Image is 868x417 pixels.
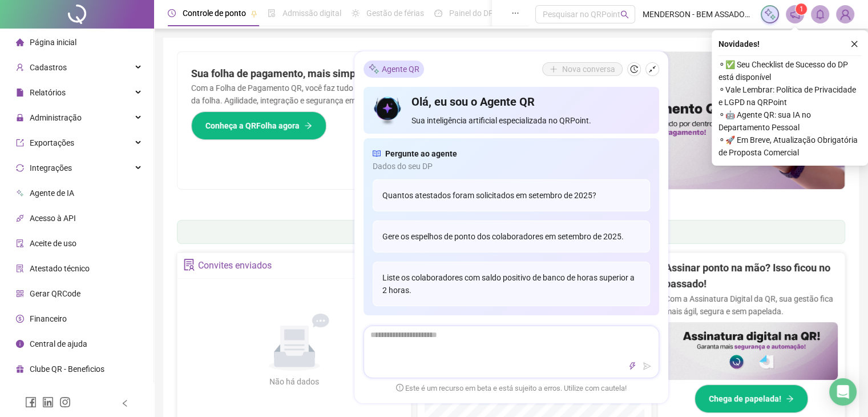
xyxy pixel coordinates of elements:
h4: Olá, eu sou o Agente QR [411,94,649,110]
span: Chega de papelada! [709,392,781,405]
span: ⚬ Vale Lembrar: Política de Privacidade e LGPD na QRPoint [718,83,861,109]
div: Convites enviados [198,256,272,275]
span: sun [352,9,360,17]
span: Novidades ! [718,38,760,50]
span: exclamation-circle [396,384,403,391]
span: info-circle [16,340,24,348]
div: Agente QR [364,61,424,78]
span: Relatórios [30,88,66,97]
span: arrow-right [786,395,794,403]
span: Integrações [30,163,72,173]
span: gift [16,365,24,373]
span: Painel do DP [449,9,494,18]
span: Atestado técnico [30,264,90,273]
span: sync [16,164,24,172]
div: Gere os espelhos de ponto dos colaboradores em setembro de 2025. [373,220,650,252]
span: Página inicial [30,38,76,47]
h2: Assinar ponto na mão? Isso ficou no passado! [665,260,838,292]
span: 1 [800,5,804,13]
span: Gestão de férias [366,9,424,18]
span: notification [790,9,800,19]
span: shrink [648,65,656,73]
p: Com a Assinatura Digital da QR, sua gestão fica mais ágil, segura e sem papelada. [665,292,838,318]
span: Pergunte ao agente [385,147,457,160]
span: Cadastros [30,63,67,72]
span: arrow-right [304,122,312,130]
span: Agente de IA [30,189,74,198]
span: lock [16,114,24,122]
img: banner%2F8d14a306-6205-4263-8e5b-06e9a85ad873.png [511,52,845,189]
span: read [373,147,381,160]
span: thunderbolt [628,362,636,370]
span: linkedin [42,396,54,408]
div: Não há dados [242,375,347,388]
span: Dados do seu DP [373,160,650,173]
span: search [620,10,629,19]
sup: 1 [796,3,807,15]
span: Admissão digital [282,9,341,18]
span: user-add [16,63,24,71]
span: Central de ajuda [30,339,87,348]
span: qrcode [16,290,24,298]
span: solution [183,259,195,271]
button: Nova conversa [542,62,623,76]
h2: Sua folha de pagamento, mais simples do que nunca! [191,66,498,82]
span: export [16,139,24,147]
button: send [640,359,654,373]
span: Conheça a QRFolha agora [205,119,300,132]
button: thunderbolt [625,359,639,373]
span: facebook [25,396,37,408]
span: home [16,38,24,46]
button: Chega de papelada! [695,384,808,413]
span: bell [815,9,825,19]
span: ⚬ 🚀 Em Breve, Atualização Obrigatória de Proposta Comercial [718,134,861,159]
span: pushpin [251,10,257,17]
span: Acesso à API [30,214,76,223]
span: close [850,40,858,48]
div: Liste os colaboradores com saldo positivo de banco de horas superior a 2 horas. [373,262,650,306]
span: dollar [16,315,24,323]
img: sparkle-icon.fc2bf0ac1784a2077858766a79e2daf3.svg [368,63,380,75]
span: file [16,89,24,97]
span: Este é um recurso em beta e está sujeito a erros. Utilize com cautela! [396,383,627,394]
img: 89879 [837,6,854,23]
div: Open Intercom Messenger [829,378,857,406]
span: Financeiro [30,314,67,323]
span: Exportações [30,138,74,147]
span: history [630,65,638,73]
span: MENDERSON - BEM ASSADOS | RESTAURANTE E CHOPERIA [642,8,754,21]
span: ellipsis [511,9,519,17]
span: audit [16,239,24,247]
span: api [16,214,24,222]
span: dashboard [434,9,442,17]
span: Clube QR - Beneficios [30,364,104,374]
span: instagram [59,396,71,408]
span: file-done [268,9,276,17]
img: sparkle-icon.fc2bf0ac1784a2077858766a79e2daf3.svg [764,8,776,21]
img: banner%2F02c71560-61a6-44d4-94b9-c8ab97240462.png [665,322,838,380]
button: Conheça a QRFolha agora [191,111,326,140]
div: Quantos atestados foram solicitados em setembro de 2025? [373,179,650,211]
span: Sua inteligência artificial especializada no QRPoint. [411,114,649,127]
p: Com a Folha de Pagamento QR, você faz tudo em um só lugar: da admissão à geração da folha. Agilid... [191,82,498,107]
span: Gerar QRCode [30,289,80,298]
span: ⚬ ✅ Seu Checklist de Sucesso do DP está disponível [718,58,861,83]
span: Aceite de uso [30,239,76,248]
span: clock-circle [168,9,176,17]
span: solution [16,264,24,272]
span: left [121,399,129,407]
img: icon [373,94,403,127]
span: ⚬ 🤖 Agente QR: sua IA no Departamento Pessoal [718,109,861,134]
span: Controle de ponto [183,9,246,18]
span: Administração [30,113,82,122]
